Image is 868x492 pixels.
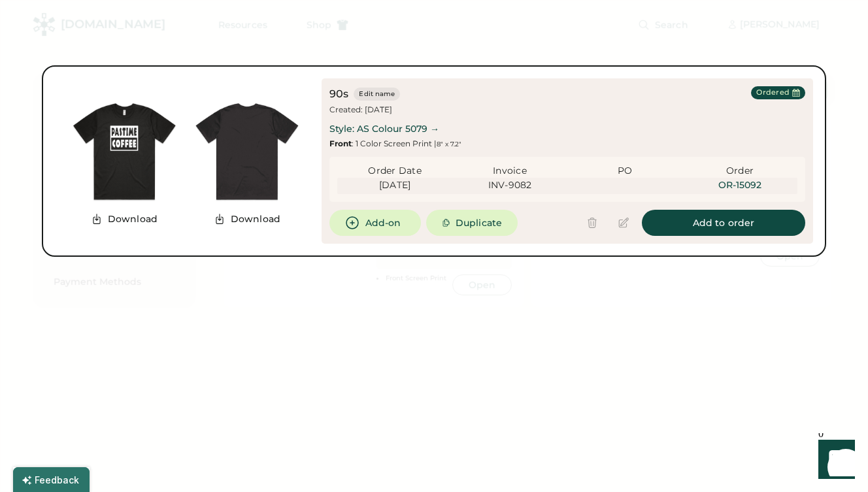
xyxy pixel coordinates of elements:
div: [DATE] [337,179,452,192]
button: Download [83,209,165,229]
div: Created: [DATE] [329,105,395,115]
div: INV-9082 [452,179,567,192]
div: PO [567,165,682,178]
div: : 1 Color Screen Print | [329,139,461,149]
iframe: Front Chat [806,433,862,489]
button: Duplicate [426,210,518,236]
div: Invoice [452,165,567,178]
img: generate-image [63,86,186,209]
button: Last Order Date: [792,89,800,97]
button: This item is used in an order and cannot be deleted. You can "Hide product" instead. [579,210,605,236]
div: Order [682,165,797,178]
div: Order Date [337,165,452,178]
div: Ordered [756,88,790,98]
button: This item is used in an order and cannot be edited. You can "Duplicate" the product instead. [610,210,637,236]
img: generate-image [186,86,309,209]
div: Style: AS Colour 5079 → [329,123,439,136]
font: 8" x 7.2" [437,140,461,148]
button: Edit name [354,88,400,101]
strong: Front [329,139,352,148]
button: Add to order [642,210,805,236]
div: 90s [329,86,348,102]
button: Download [206,209,288,229]
div: OR-15092 [682,179,797,192]
button: Add-on [329,210,421,236]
